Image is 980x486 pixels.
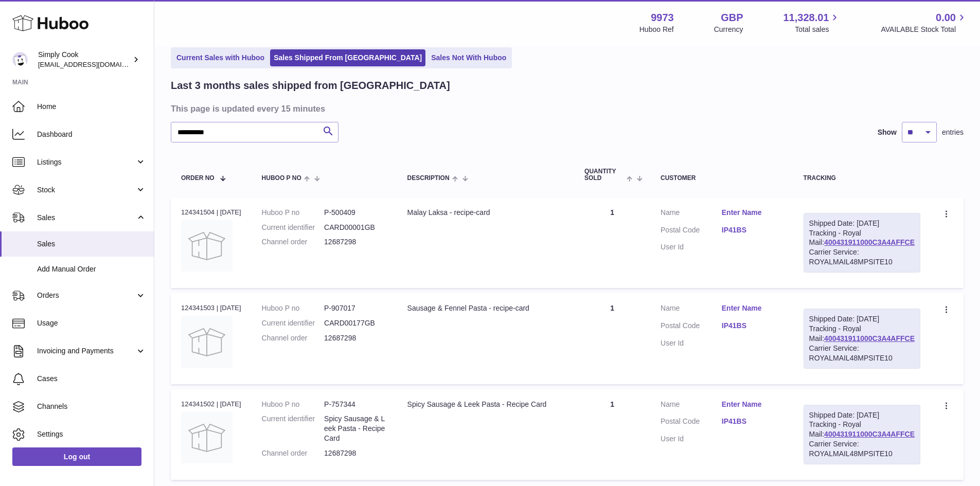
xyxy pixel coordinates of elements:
[661,417,722,429] dt: Postal Code
[722,303,783,313] a: Enter Name
[722,225,783,235] a: IP41BS
[407,303,564,313] div: Sausage & Fennel Pasta - recipe-card
[37,157,135,167] span: Listings
[37,402,146,411] span: Channels
[721,11,743,25] strong: GBP
[181,175,215,182] span: Order No
[324,208,386,218] dd: P-500409
[324,318,386,328] dd: CARD00177GB
[262,237,324,247] dt: Channel order
[262,414,324,443] dt: Current identifier
[661,321,722,333] dt: Postal Code
[574,197,650,288] td: 1
[722,208,783,218] a: Enter Name
[824,334,915,343] a: 400431911000C3A4AFFCE
[722,400,783,409] a: Enter Name
[181,316,233,368] img: no-photo.jpg
[661,338,722,348] dt: User Id
[661,434,722,444] dt: User Id
[37,239,146,249] span: Sales
[881,11,968,34] a: 0.00 AVAILABLE Stock Total
[714,25,743,34] div: Currency
[824,430,915,438] a: 400431911000C3A4AFFCE
[173,49,268,66] a: Current Sales with Huboo
[804,175,920,182] div: Tracking
[262,318,324,328] dt: Current identifier
[37,185,135,195] span: Stock
[262,400,324,409] dt: Huboo P no
[324,223,386,232] dd: CARD00001GB
[181,412,233,463] img: no-photo.jpg
[262,448,324,458] dt: Channel order
[324,237,386,247] dd: 12687298
[809,247,915,267] div: Carrier Service: ROYALMAIL48MPSITE10
[181,208,241,217] div: 124341504 | [DATE]
[37,346,135,356] span: Invoicing and Payments
[12,52,28,67] img: internalAdmin-9973@internal.huboo.com
[38,50,131,69] div: Simply Cook
[12,447,141,466] a: Log out
[427,49,510,66] a: Sales Not With Huboo
[661,175,783,182] div: Customer
[936,11,956,25] span: 0.00
[181,400,241,409] div: 124341502 | [DATE]
[795,25,841,34] span: Total sales
[809,314,915,324] div: Shipped Date: [DATE]
[824,238,915,246] a: 400431911000C3A4AFFCE
[324,448,386,458] dd: 12687298
[407,175,450,182] span: Description
[270,49,425,66] a: Sales Shipped From [GEOGRAPHIC_DATA]
[809,344,915,363] div: Carrier Service: ROYALMAIL48MPSITE10
[804,405,920,464] div: Tracking - Royal Mail:
[181,220,233,272] img: no-photo.jpg
[37,130,146,139] span: Dashboard
[661,225,722,238] dt: Postal Code
[262,333,324,343] dt: Channel order
[574,389,650,480] td: 1
[809,219,915,228] div: Shipped Date: [DATE]
[574,293,650,384] td: 1
[37,213,135,223] span: Sales
[809,439,915,459] div: Carrier Service: ROYALMAIL48MPSITE10
[262,223,324,232] dt: Current identifier
[181,303,241,313] div: 124341503 | [DATE]
[661,303,722,316] dt: Name
[651,11,674,25] strong: 9973
[661,242,722,252] dt: User Id
[262,208,324,218] dt: Huboo P no
[324,333,386,343] dd: 12687298
[37,102,146,112] span: Home
[722,321,783,331] a: IP41BS
[407,208,564,218] div: Malay Laksa - recipe-card
[804,309,920,368] div: Tracking - Royal Mail:
[262,303,324,313] dt: Huboo P no
[584,168,624,182] span: Quantity Sold
[171,79,450,93] h2: Last 3 months sales shipped from [GEOGRAPHIC_DATA]
[942,128,964,137] span: entries
[809,410,915,420] div: Shipped Date: [DATE]
[38,60,151,68] span: [EMAIL_ADDRESS][DOMAIN_NAME]
[722,417,783,426] a: IP41BS
[881,25,968,34] span: AVAILABLE Stock Total
[783,11,841,34] a: 11,328.01 Total sales
[37,291,135,300] span: Orders
[171,103,961,114] h3: This page is updated every 15 minutes
[37,429,146,439] span: Settings
[661,208,722,220] dt: Name
[324,414,386,443] dd: Spicy Sausage & Leek Pasta - Recipe Card
[37,374,146,384] span: Cases
[804,213,920,273] div: Tracking - Royal Mail:
[37,318,146,328] span: Usage
[878,128,897,137] label: Show
[37,264,146,274] span: Add Manual Order
[324,400,386,409] dd: P-757344
[407,400,564,409] div: Spicy Sausage & Leek Pasta - Recipe Card
[262,175,301,182] span: Huboo P no
[661,400,722,412] dt: Name
[783,11,829,25] span: 11,328.01
[639,25,674,34] div: Huboo Ref
[324,303,386,313] dd: P-907017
